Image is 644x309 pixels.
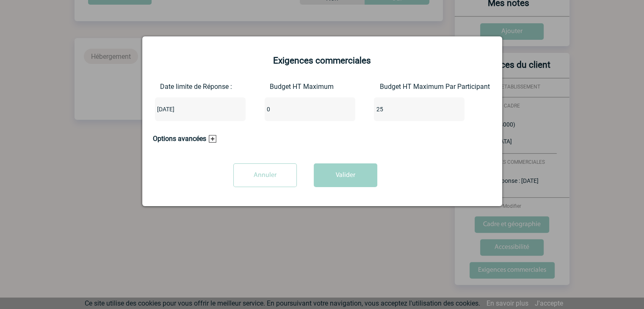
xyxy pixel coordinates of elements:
[233,163,297,187] input: Annuler
[153,135,216,143] h3: Options avancées
[160,83,180,91] label: Date limite de Réponse :
[270,83,290,91] label: Budget HT Maximum
[153,55,492,66] h2: Exigences commerciales
[379,83,401,91] label: Budget HT Maximum Par Participant
[314,163,377,187] button: Valider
